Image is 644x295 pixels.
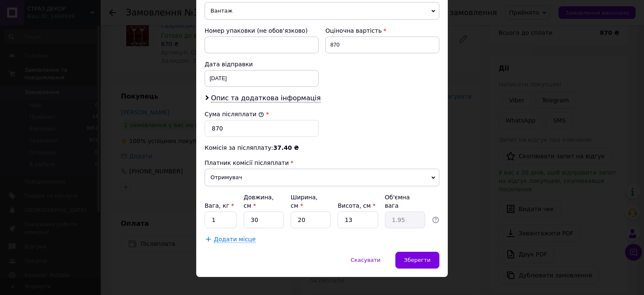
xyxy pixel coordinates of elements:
label: Довжина, см [244,194,274,209]
label: Сума післяплати [205,111,264,117]
span: 37.40 ₴ [273,144,299,151]
label: Вага, кг [205,202,234,209]
span: Опис та додаткова інформація [211,94,321,102]
span: Отримувач [205,169,439,186]
span: Зберегти [404,257,431,263]
label: Ширина, см [291,194,317,209]
div: Об'ємна вага [385,193,425,210]
div: Оціночна вартість [325,26,439,35]
div: Номер упаковки (не обов'язково) [205,26,319,35]
span: Скасувати [351,257,380,263]
div: Дата відправки [205,60,319,68]
span: Додати місце [214,236,256,243]
span: Вантаж [205,2,439,20]
label: Висота, см [338,202,375,209]
span: Платник комісії післяплати [205,159,289,166]
div: Комісія за післяплату: [205,144,439,152]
